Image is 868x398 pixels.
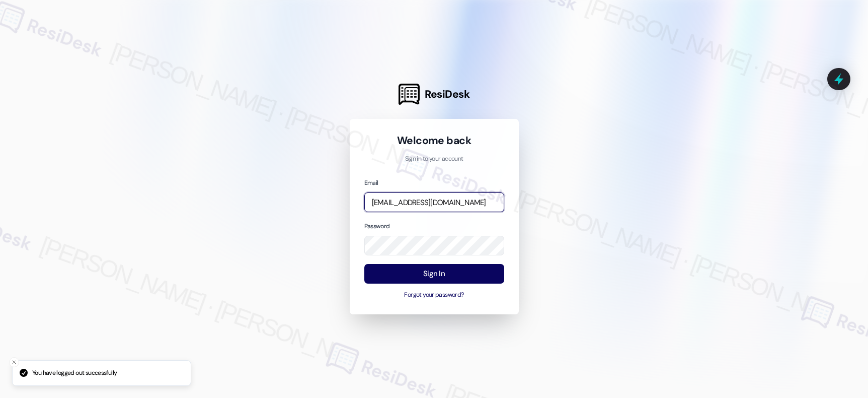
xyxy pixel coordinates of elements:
[364,264,504,284] button: Sign In
[364,222,390,230] label: Password
[9,357,19,367] button: Close toast
[364,291,504,300] button: Forgot your password?
[399,84,420,105] img: ResiDesk Logo
[364,179,378,187] label: Email
[364,134,504,148] h1: Welcome back
[364,155,504,164] p: Sign in to your account
[425,87,469,101] span: ResiDesk
[32,369,117,378] p: You have logged out successfully
[364,192,504,212] input: name@example.com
